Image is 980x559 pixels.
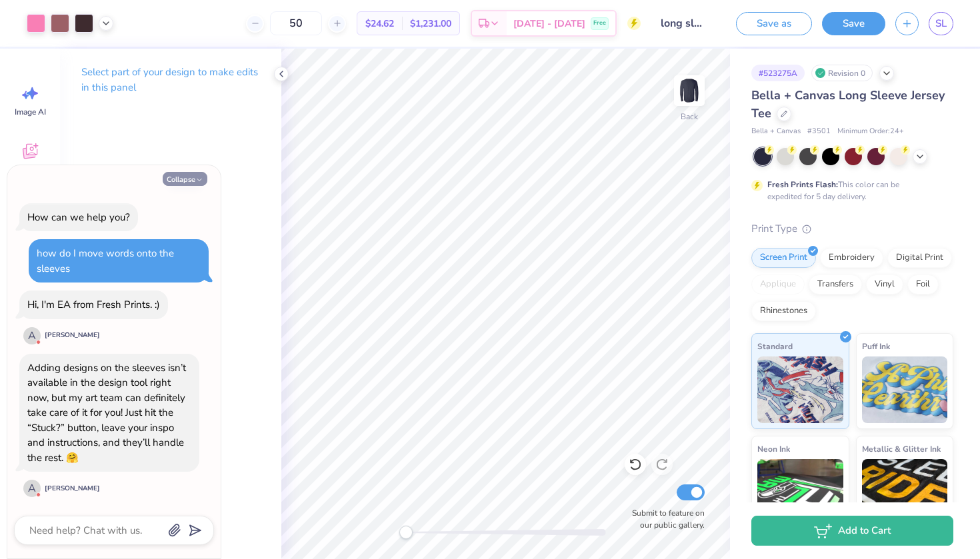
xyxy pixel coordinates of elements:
[736,12,812,35] button: Save as
[27,211,130,224] div: How can we help you?
[593,19,606,28] span: Free
[270,11,322,35] input: – –
[767,179,838,190] strong: Fresh Prints Flash:
[907,275,939,294] div: Foil
[751,248,816,268] div: Screen Print
[751,301,816,321] div: Rhinestones
[820,248,883,268] div: Embroidery
[822,12,885,35] button: Save
[625,507,705,531] label: Submit to feature on our public gallery.
[862,339,890,353] span: Puff Ink
[651,10,716,37] input: Untitled Design
[23,327,41,344] div: A
[399,526,413,539] div: Accessibility label
[757,459,843,526] img: Neon Ink
[887,248,952,268] div: Digital Print
[751,275,805,294] div: Applique
[767,179,931,203] div: This color can be expedited for 5 day delivery.
[862,356,948,423] img: Puff Ink
[676,77,703,104] img: Back
[757,442,790,456] span: Neon Ink
[27,298,160,311] div: Hi, I'm EA from Fresh Prints. :)
[751,87,945,121] span: Bella + Canvas Long Sleeve Jersey Tee
[757,356,843,423] img: Standard
[862,459,948,526] img: Metallic & Glitter Ink
[807,126,831,137] span: # 3501
[45,484,100,494] div: [PERSON_NAME]
[410,17,451,31] span: $1,231.00
[163,172,207,186] button: Collapse
[45,330,100,340] div: [PERSON_NAME]
[929,12,953,35] a: SL
[751,65,805,81] div: # 523275A
[37,247,174,275] div: how do I move words onto the sleeves
[751,516,953,546] button: Add to Cart
[751,221,953,237] div: Print Type
[935,16,947,31] span: SL
[866,275,903,294] div: Vinyl
[681,111,698,123] div: Back
[862,442,941,456] span: Metallic & Glitter Ink
[365,17,394,31] span: $24.62
[751,126,801,137] span: Bella + Canvas
[15,107,46,117] span: Image AI
[23,480,41,497] div: A
[811,65,873,81] div: Revision 0
[837,126,904,137] span: Minimum Order: 24 +
[27,361,186,464] div: Adding designs on the sleeves isn’t available in the design tool right now, but my art team can d...
[81,65,260,95] p: Select part of your design to make edits in this panel
[513,17,585,31] span: [DATE] - [DATE]
[757,339,793,353] span: Standard
[809,275,862,294] div: Transfers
